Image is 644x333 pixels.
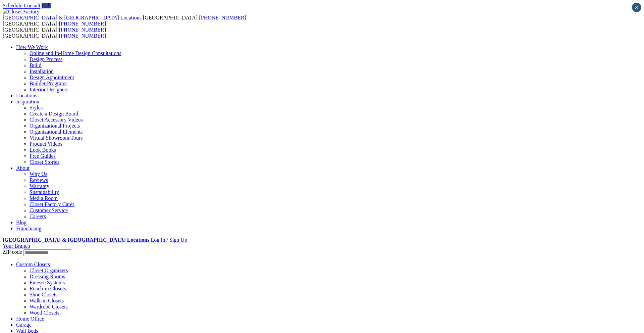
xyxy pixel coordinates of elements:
a: Customer Service [30,207,68,213]
a: Closet Accessory Videos [30,117,83,123]
a: Finesse Systems [30,280,65,285]
a: Closet Organizers [30,268,68,273]
a: [PHONE_NUMBER] [59,33,106,39]
a: Organizational Elements [30,129,83,135]
a: Organizational Projects [30,123,80,129]
a: Product Videos [30,141,62,147]
a: Custom Closets [16,261,50,267]
a: Interior Designers [30,87,68,92]
a: Sustainability [30,189,59,195]
a: Locations [16,93,37,98]
a: Warranty [30,183,49,189]
a: Dressing Rooms [30,274,65,279]
a: Media Room [30,195,58,201]
a: Create a Design Board [30,111,78,116]
a: Franchising [16,226,42,231]
a: [PHONE_NUMBER] [59,27,106,33]
a: [PHONE_NUMBER] [199,15,246,20]
a: Shoe Closets [30,292,57,297]
a: Your Branch [3,243,30,249]
a: Closet Stories [30,159,59,165]
a: Look Books [30,147,56,153]
a: Installation [30,68,54,74]
a: Log In / Sign Up [151,237,187,243]
a: Call [42,3,51,8]
button: Close [632,3,641,12]
img: Closet Factory [3,9,40,15]
a: Wood Closets [30,310,59,316]
a: [GEOGRAPHIC_DATA] & [GEOGRAPHIC_DATA] Locations [3,237,149,243]
a: [PHONE_NUMBER] [59,21,106,27]
span: [GEOGRAPHIC_DATA] & [GEOGRAPHIC_DATA] Locations [3,15,142,20]
a: Online and In-Home Design Consultations [30,50,121,56]
a: Closet Factory Cares [30,201,74,207]
a: Free Guides [30,153,56,159]
a: Blog [16,220,26,225]
a: Careers [30,213,46,219]
a: How We Work [16,44,48,50]
a: Reviews [30,177,48,183]
a: Garage [16,322,32,328]
a: Design Appointment [30,75,74,80]
a: Wardrobe Closets [30,304,68,310]
a: Walk-in Closets [30,298,64,303]
a: Schedule Consult [3,3,40,8]
a: Styles [30,105,43,110]
input: Enter your Zip code [23,249,71,256]
span: [GEOGRAPHIC_DATA]: [GEOGRAPHIC_DATA]: [3,15,246,27]
span: [GEOGRAPHIC_DATA]: [GEOGRAPHIC_DATA]: [3,27,106,39]
a: Design Process [30,56,62,62]
a: About [16,165,30,171]
span: ZIP code [3,249,22,255]
a: Reach-in Closets [30,286,66,291]
a: Builder Programs [30,81,67,86]
a: Build [30,62,42,68]
a: Virtual Showroom Tours [30,135,83,141]
a: Inspiration [16,99,39,104]
a: Why Us [30,171,47,177]
a: Home Office [16,316,44,322]
a: [GEOGRAPHIC_DATA] & [GEOGRAPHIC_DATA] Locations [3,15,143,20]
